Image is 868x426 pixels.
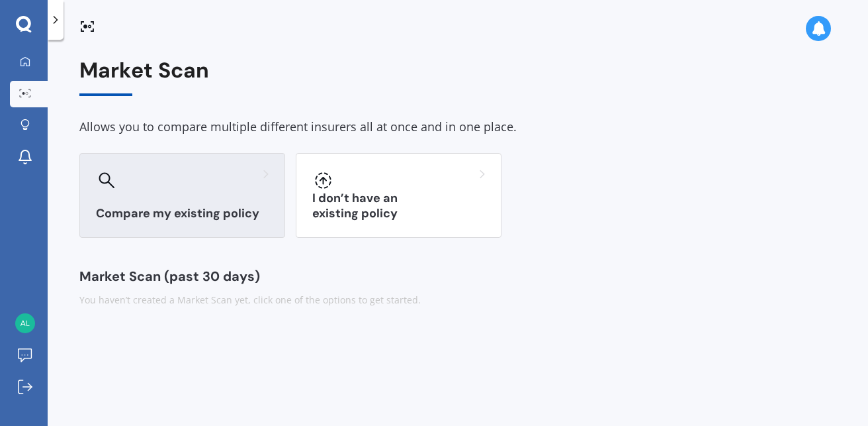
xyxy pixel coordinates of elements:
div: Market Scan (past 30 days) [79,270,836,283]
div: Market Scan [79,58,836,96]
h3: Compare my existing policy [96,206,269,221]
img: f969e1f78f73abc21e5ad65f6df30f7c [15,313,35,333]
div: Allows you to compare multiple different insurers all at once and in one place. [79,117,836,137]
h3: I don’t have an existing policy [312,191,485,221]
div: You haven’t created a Market Scan yet, click one of the options to get started. [79,293,836,307]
